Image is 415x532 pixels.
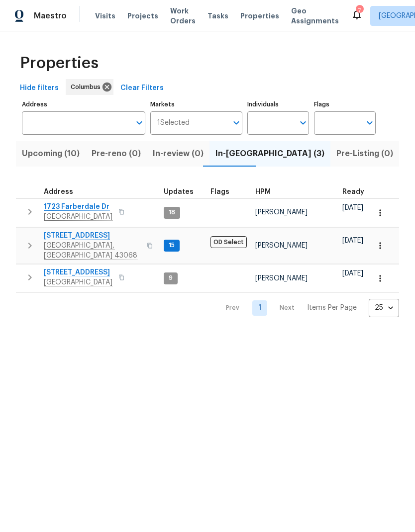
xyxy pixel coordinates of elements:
span: 18 [165,208,179,217]
span: Geo Assignments [291,6,339,26]
button: Hide filters [16,79,63,97]
span: Upcoming (10) [22,147,80,161]
button: Open [296,116,310,130]
span: 15 [165,241,179,250]
div: Columbus [66,79,113,95]
span: Address [44,188,73,195]
span: Properties [240,11,279,21]
span: [DATE] [342,204,363,211]
span: Projects [127,11,158,21]
label: Individuals [247,101,309,107]
span: 1 Selected [157,119,190,127]
span: In-review (0) [153,147,204,161]
span: OD Select [210,236,247,248]
span: [DATE] [342,270,363,277]
span: Ready [342,188,364,195]
button: Open [132,116,146,130]
span: Flags [210,188,229,195]
span: Hide filters [20,82,59,94]
button: Clear Filters [116,79,168,97]
button: Open [363,116,377,130]
span: Columbus [71,82,104,92]
span: Pre-reno (0) [92,147,141,161]
div: Earliest renovation start date (first business day after COE or Checkout) [342,188,373,195]
span: Updates [164,188,194,195]
p: Items Per Page [307,303,357,313]
span: Visits [95,11,115,21]
span: Clear Filters [120,82,164,94]
span: [DATE] [342,237,363,244]
span: 9 [165,274,177,282]
span: In-[GEOGRAPHIC_DATA] (3) [215,147,324,161]
span: Tasks [207,12,228,19]
span: HPM [255,188,271,195]
div: 25 [369,295,399,321]
label: Flags [314,101,376,107]
label: Markets [150,101,243,107]
span: Pre-Listing (0) [336,147,393,161]
span: [PERSON_NAME] [255,242,308,249]
span: [PERSON_NAME] [255,209,308,216]
span: [PERSON_NAME] [255,275,308,282]
div: 7 [356,6,363,16]
span: Maestro [34,11,67,21]
span: Properties [20,58,99,68]
a: Goto page 1 [252,300,267,316]
label: Address [22,101,145,107]
span: Work Orders [170,6,196,26]
nav: Pagination Navigation [216,299,399,317]
button: Open [229,116,243,130]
